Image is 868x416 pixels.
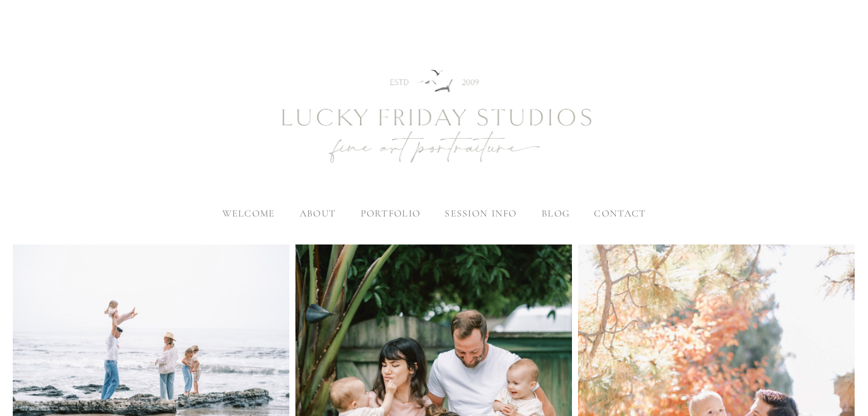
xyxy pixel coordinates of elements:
[300,207,336,220] label: about
[215,26,654,209] img: Newborn Photography Denver | Lucky Friday Studios
[445,207,517,220] label: session info
[542,207,570,220] a: blog
[361,207,421,220] label: portfolio
[594,207,646,220] a: contact
[222,207,275,220] a: welcome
